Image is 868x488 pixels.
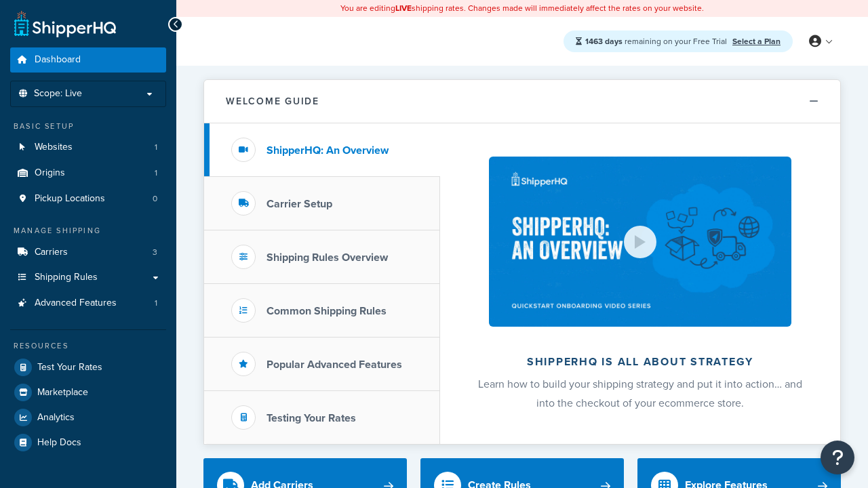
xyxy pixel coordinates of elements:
[10,161,166,186] li: Origins
[10,186,166,211] li: Pickup Locations
[34,88,82,100] span: Scope: Live
[267,412,356,424] h3: Testing Your Rates
[10,240,166,265] li: Carriers
[585,35,623,47] strong: 1463 days
[204,80,840,123] button: Welcome Guide
[10,355,166,380] a: Test Your Rates
[35,193,105,205] span: Pickup Locations
[267,359,402,371] h3: Popular Advanced Features
[37,412,75,424] span: Analytics
[10,405,166,430] a: Analytics
[155,167,157,179] span: 1
[226,96,319,106] h2: Welcome Guide
[10,161,166,186] a: Origins1
[10,240,166,265] a: Carriers3
[585,35,729,47] span: remaining on your Free Trial
[35,272,98,283] span: Shipping Rules
[35,247,68,258] span: Carriers
[267,251,388,264] h3: Shipping Rules Overview
[37,437,81,449] span: Help Docs
[35,298,117,309] span: Advanced Features
[10,135,166,160] li: Websites
[10,291,166,316] a: Advanced Features1
[732,35,781,47] a: Select a Plan
[10,225,166,237] div: Manage Shipping
[10,430,166,455] a: Help Docs
[10,265,166,290] a: Shipping Rules
[821,441,854,474] button: Open Resource Center
[10,380,166,405] a: Marketplace
[489,157,791,327] img: ShipperHQ is all about strategy
[267,144,389,157] h3: ShipperHQ: An Overview
[35,142,73,153] span: Websites
[476,356,804,368] h2: ShipperHQ is all about strategy
[37,387,88,399] span: Marketplace
[395,2,412,14] b: LIVE
[155,142,157,153] span: 1
[10,186,166,211] a: Pickup Locations0
[10,121,166,132] div: Basic Setup
[267,305,387,317] h3: Common Shipping Rules
[267,198,332,210] h3: Carrier Setup
[10,291,166,316] li: Advanced Features
[35,167,65,179] span: Origins
[153,193,157,205] span: 0
[37,362,102,373] span: Test Your Rates
[10,135,166,160] a: Websites1
[478,376,802,411] span: Learn how to build your shipping strategy and put it into action… and into the checkout of your e...
[10,340,166,352] div: Resources
[155,298,157,309] span: 1
[153,247,157,258] span: 3
[10,47,166,73] a: Dashboard
[35,54,81,66] span: Dashboard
